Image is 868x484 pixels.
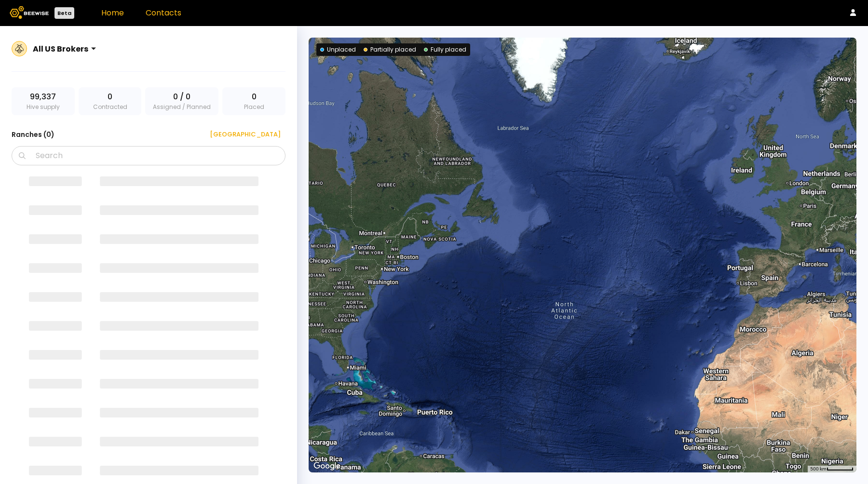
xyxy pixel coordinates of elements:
[198,127,285,142] button: [GEOGRAPHIC_DATA]
[252,91,257,103] span: 0
[33,43,88,55] div: All US Brokers
[364,45,416,54] div: Partially placed
[12,87,75,115] div: Hive supply
[101,7,124,18] a: Home
[311,460,343,472] img: Google
[10,6,49,19] img: Beewise logo
[54,7,74,19] div: Beta
[79,87,142,115] div: Contracted
[807,466,856,472] button: Map scale: 500 km per 52 pixels
[222,87,285,115] div: Placed
[12,128,54,141] h3: Ranches ( 0 )
[320,45,356,54] div: Unplaced
[424,45,466,54] div: Fully placed
[30,91,56,103] span: 99,337
[146,7,181,18] a: Contacts
[810,466,827,471] span: 500 km
[203,130,281,139] div: [GEOGRAPHIC_DATA]
[173,91,190,103] span: 0 / 0
[145,87,218,115] div: Assigned / Planned
[311,460,343,472] a: Open this area in Google Maps (opens a new window)
[108,91,112,103] span: 0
